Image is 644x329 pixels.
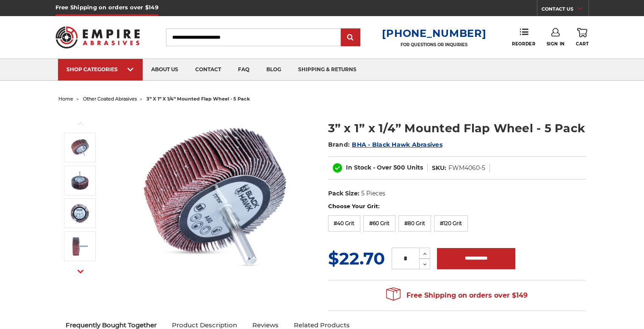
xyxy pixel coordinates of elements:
[290,59,365,81] a: shipping & returns
[382,27,486,39] a: [PHONE_NUMBER]
[69,236,91,257] img: Mounted flap wheel for abrasive sanding
[542,4,589,16] a: CONTACT US
[386,287,528,304] span: Free Shipping on orders over $149
[393,164,405,171] span: 500
[229,59,258,81] a: faq
[70,114,91,133] button: Previous
[328,202,586,211] label: Choose Your Grit:
[576,41,589,47] span: Cart
[382,42,486,47] p: FOR QUESTIONS OR INQUIRIES
[66,66,134,72] div: SHOP CATEGORIES
[69,203,91,224] img: Mounted flap wheel for pipe polishing
[547,41,565,47] span: Sign In
[512,41,535,47] span: Reorder
[328,141,350,148] span: Brand:
[83,96,137,102] a: other coated abrasives
[143,59,187,81] a: about us
[328,120,586,137] h1: 3” x 1” x 1/4” Mounted Flap Wheel - 5 Pack
[131,111,300,281] img: Mounted flap wheel with 1/4" Shank
[346,164,371,171] span: In Stock
[58,96,73,102] a: home
[576,28,589,47] a: Cart
[146,96,250,102] span: 3” x 1” x 1/4” mounted flap wheel - 5 pack
[69,137,91,158] img: Mounted flap wheel with 1/4" Shank
[70,262,91,280] button: Next
[342,29,359,46] input: Submit
[69,170,91,191] img: Abrasive mounted flap wheel
[328,248,385,269] span: $22.70
[258,59,290,81] a: blog
[55,21,140,54] img: Empire Abrasives
[448,164,485,173] dd: FWM4060-5
[361,189,385,198] dd: 5 Pieces
[352,141,442,148] a: BHA - Black Hawk Abrasives
[328,189,359,198] dt: Pack Size:
[373,164,392,171] span: - Over
[187,59,229,81] a: contact
[407,164,423,171] span: Units
[432,164,446,173] dt: SKU:
[512,28,535,46] a: Reorder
